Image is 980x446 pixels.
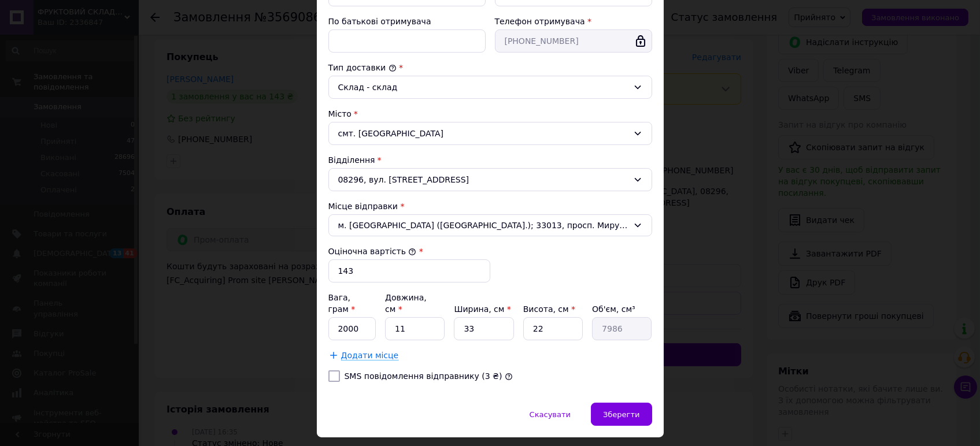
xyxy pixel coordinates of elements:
[328,293,356,314] label: Вага, грам
[603,410,639,419] span: Зберегти
[328,122,652,145] div: смт. [GEOGRAPHIC_DATA]
[345,371,502,381] label: SMS повідомлення відправнику (3 ₴)
[530,410,571,419] span: Скасувати
[341,351,399,360] span: Додати місце
[328,154,652,166] div: Відділення
[338,220,628,231] span: м. [GEOGRAPHIC_DATA] ([GEOGRAPHIC_DATA].); 33013, просп. Миру, 6
[328,62,652,73] div: Тип доставки
[495,17,585,26] label: Телефон отримувача
[454,304,511,314] label: Ширина, см
[523,304,575,314] label: Висота, см
[328,200,652,212] div: Місце відправки
[385,293,427,314] label: Довжина, см
[328,168,652,191] div: 08296, вул. [STREET_ADDRESS]
[328,17,431,26] label: По батькові отримувача
[328,108,652,120] div: Місто
[592,303,652,315] div: Об'єм, см³
[328,247,417,256] label: Оціночна вартість
[338,81,628,94] div: Склад - склад
[495,29,652,53] input: +380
